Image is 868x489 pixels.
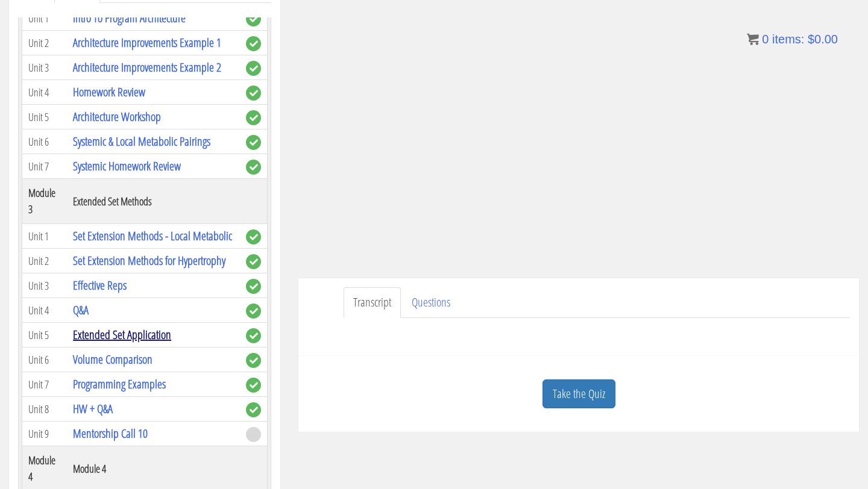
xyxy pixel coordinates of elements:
span: complete [246,402,261,417]
a: Architecture Improvements Example 2 [73,59,221,75]
td: Unit 3 [22,273,68,298]
a: Q&A [73,302,89,318]
td: Unit 4 [22,298,68,323]
a: Systemic & Local Metabolic Pairings [73,133,210,149]
a: Take the Quiz [542,379,615,409]
span: complete [246,110,261,125]
a: Set Extension Methods - Local Metabolic [73,228,232,244]
span: $ [808,33,814,46]
td: Unit 5 [22,105,68,129]
td: Unit 3 [22,55,68,80]
td: Unit 7 [22,372,68,397]
td: Unit 6 [22,347,68,372]
span: complete [246,229,261,244]
span: complete [246,279,261,294]
td: Unit 9 [22,422,68,446]
td: Unit 5 [22,323,68,347]
a: Architecture Improvements Example 1 [73,34,221,51]
td: Unit 1 [22,224,68,249]
a: Transcript [344,287,401,318]
a: Architecture Workshop [73,108,161,125]
a: 0 items: $0.00 [747,33,838,46]
a: Mentorship Call 10 [73,425,148,441]
td: Unit 4 [22,80,68,105]
a: Programming Examples [73,376,166,392]
span: complete [246,135,261,150]
span: complete [246,254,261,269]
span: complete [246,378,261,393]
a: Extended Set Application [73,326,171,343]
a: Questions [402,287,460,318]
td: Unit 6 [22,129,68,154]
th: Module 3 [22,179,68,224]
span: complete [246,36,261,51]
span: items: [772,33,804,46]
span: complete [246,304,261,319]
a: Set Extension Methods for Hypertrophy [73,252,225,269]
td: Unit 2 [22,31,68,55]
span: complete [246,328,261,343]
span: complete [246,353,261,368]
span: complete [246,61,261,76]
a: Effective Reps [73,277,127,293]
a: Systemic Homework Review [73,158,181,174]
a: Homework Review [73,84,145,100]
td: Unit 8 [22,397,68,422]
a: Volume Comparison [73,351,153,367]
td: Unit 7 [22,154,68,179]
a: Intro To Program Architecture [73,10,186,26]
bdi: 0.00 [808,33,838,46]
td: Unit 2 [22,249,68,273]
a: HW + Q&A [73,400,113,417]
img: icon11.png [747,33,759,45]
span: complete [246,11,261,26]
span: 0 [762,33,769,46]
td: Unit 1 [22,6,68,31]
th: Extended Set Methods [67,179,240,224]
span: complete [246,160,261,175]
span: complete [246,86,261,101]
